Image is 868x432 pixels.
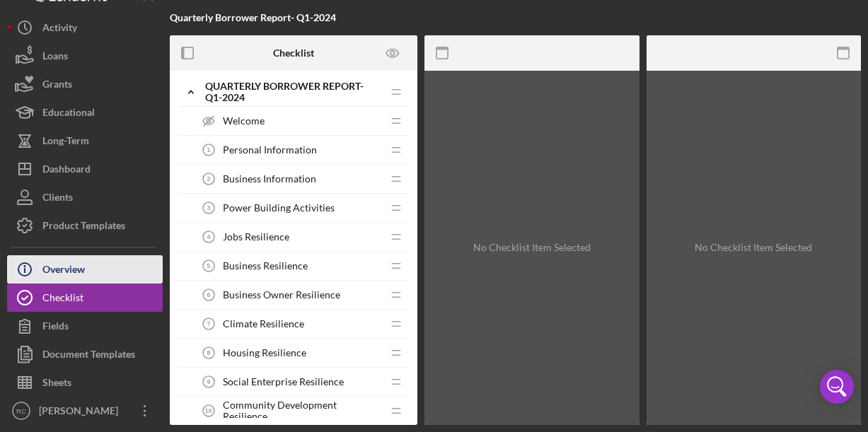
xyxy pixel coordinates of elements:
div: Grants [42,70,72,102]
div: Document Templates [42,340,135,372]
b: Checklist [273,47,314,59]
div: Quarterly Borrower Report- Q1-2024 [205,81,382,103]
div: No Checklist Item Selected [695,242,812,253]
span: Business Resilience [223,260,308,272]
div: No Checklist Item Selected [473,242,591,253]
div: Fields [42,312,69,344]
button: Document Templates [7,340,163,368]
tspan: 7 [207,320,211,327]
tspan: 5 [207,262,211,269]
div: Sheets [42,368,71,400]
tspan: 6 [207,291,211,298]
span: Business Information [223,173,316,185]
span: Business Owner Resilience [223,289,340,300]
span: Power Building Activities [223,202,335,214]
div: Clients [42,183,73,215]
tspan: 1 [207,146,211,153]
span: Welcome [223,115,265,127]
b: Quarterly Borrower Report- Q1-2024 [170,11,336,23]
button: Checklist [7,284,163,312]
span: Personal Information [223,144,317,156]
button: Fields [7,312,163,340]
button: Activity [7,13,163,42]
div: Educational [42,98,95,130]
button: Loans [7,42,163,70]
tspan: 8 [207,349,211,356]
button: Clients [7,183,163,211]
tspan: 4 [207,233,211,240]
div: Overview [42,255,85,287]
button: Grants [7,70,163,98]
div: Dashboard [42,155,91,187]
button: Preview as [377,37,409,69]
button: Long-Term [7,127,163,155]
button: RC[PERSON_NAME] [7,397,163,425]
div: Long-Term [42,127,89,158]
div: [PERSON_NAME] [35,397,127,428]
tspan: 2 [207,175,211,182]
span: Housing Resilience [223,347,306,358]
button: Dashboard [7,155,163,183]
div: Open Intercom Messenger [820,370,854,404]
span: Social Enterprise Resilience [223,376,344,387]
span: Community Development Resilience [223,399,382,422]
button: Product Templates [7,211,163,240]
button: Sheets [7,368,163,397]
button: Overview [7,255,163,284]
tspan: 9 [207,378,211,385]
tspan: 3 [207,204,211,211]
div: Activity [42,13,77,45]
span: Climate Resilience [223,318,304,329]
tspan: 10 [205,407,212,414]
text: RC [16,407,26,415]
div: Product Templates [42,211,125,243]
div: Checklist [42,284,83,315]
div: Loans [42,42,68,74]
span: Jobs Resilience [223,231,289,243]
button: Educational [7,98,163,127]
